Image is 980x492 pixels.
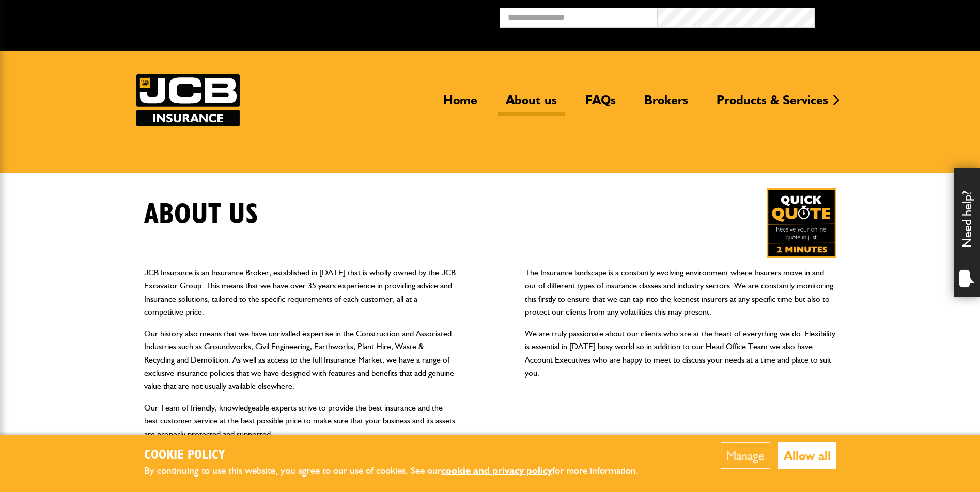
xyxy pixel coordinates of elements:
p: The Insurance landscape is a constantly evolving environment where Insurers move in and out of di... [525,266,836,319]
p: Our history also means that we have unrivalled expertise in the Construction and Associated Indus... [144,327,456,393]
h1: About us [144,198,258,232]
div: Need help? [954,168,980,297]
a: About us [498,92,565,116]
a: Home [435,92,485,116]
p: JCB Insurance is an Insurance Broker, established in [DATE] that is wholly owned by the JCB Excav... [144,266,456,319]
a: Products & Services [709,92,836,116]
button: Allow all [778,442,836,469]
h2: Cookie Policy [144,448,656,464]
p: We are truly passionate about our clients who are at the heart of everything we do. Flexibility i... [525,327,836,380]
img: JCB Insurance Services logo [136,74,240,126]
a: JCB Insurance Services [136,74,240,126]
p: By continuing to use this website, you agree to our use of cookies. See our for more information. [144,463,656,479]
a: Get your insurance quote in just 2-minutes [767,188,836,258]
button: Manage [721,442,770,469]
a: Brokers [636,92,696,116]
p: Our Team of friendly, knowledgeable experts strive to provide the best insurance and the best cus... [144,401,456,441]
img: Quick Quote [767,188,836,258]
a: FAQs [578,92,624,116]
a: cookie and privacy policy [441,465,552,477]
button: Broker Login [815,8,972,24]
